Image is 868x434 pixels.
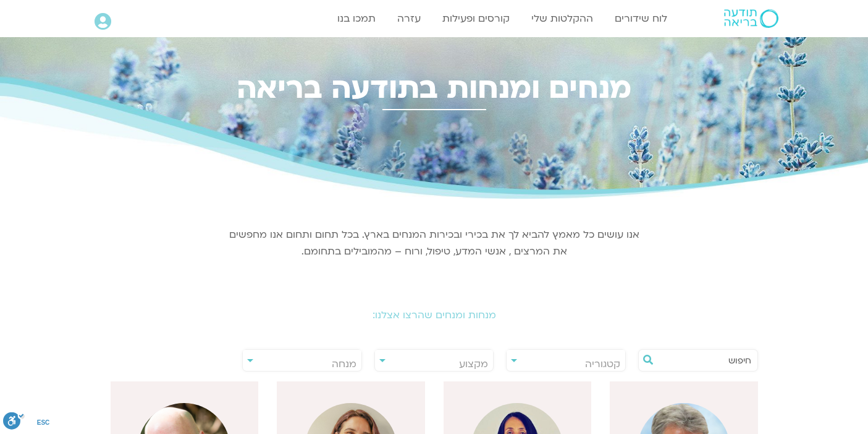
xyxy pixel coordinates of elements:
[609,7,673,30] a: לוח שידורים
[391,7,427,30] a: עזרה
[331,7,382,30] a: תמכו בנו
[459,357,488,371] span: מקצוע
[88,310,780,321] h2: מנחות ומנחים שהרצו אצלנו:
[525,7,599,30] a: ההקלטות שלי
[585,357,620,371] span: קטגוריה
[724,9,778,28] img: תודעה בריאה
[332,357,356,371] span: מנחה
[436,7,516,30] a: קורסים ופעילות
[227,227,641,260] p: אנו עושים כל מאמץ להביא לך את בכירי ובכירות המנחים בארץ. בכל תחום ותחום אנו מחפשים את המרצים , אנ...
[88,71,780,105] h2: מנחים ומנחות בתודעה בריאה
[657,350,751,371] input: חיפוש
